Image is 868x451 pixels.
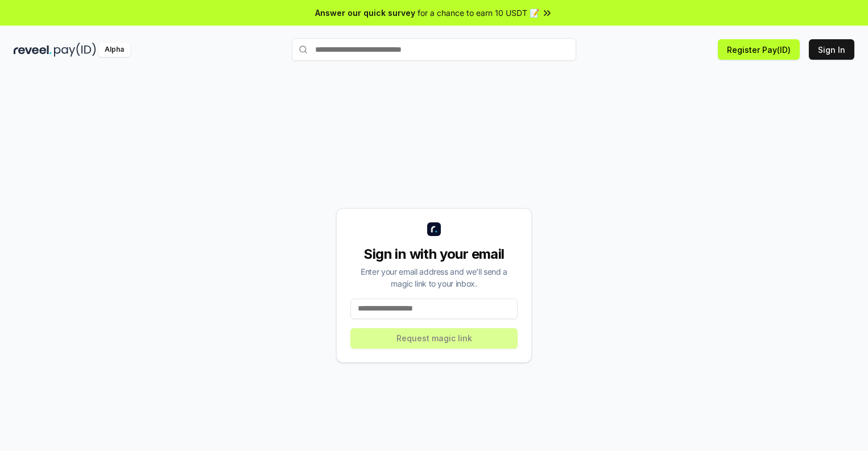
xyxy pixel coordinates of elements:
div: Sign in with your email [350,245,518,263]
img: reveel_dark [14,43,52,57]
button: Sign In [809,39,854,60]
span: Answer our quick survey [315,7,415,19]
img: logo_small [427,222,441,236]
img: pay_id [54,43,96,57]
span: for a chance to earn 10 USDT 📝 [418,7,539,19]
div: Alpha [98,43,130,57]
button: Register Pay(ID) [718,39,800,60]
div: Enter your email address and we’ll send a magic link to your inbox. [350,266,518,289]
